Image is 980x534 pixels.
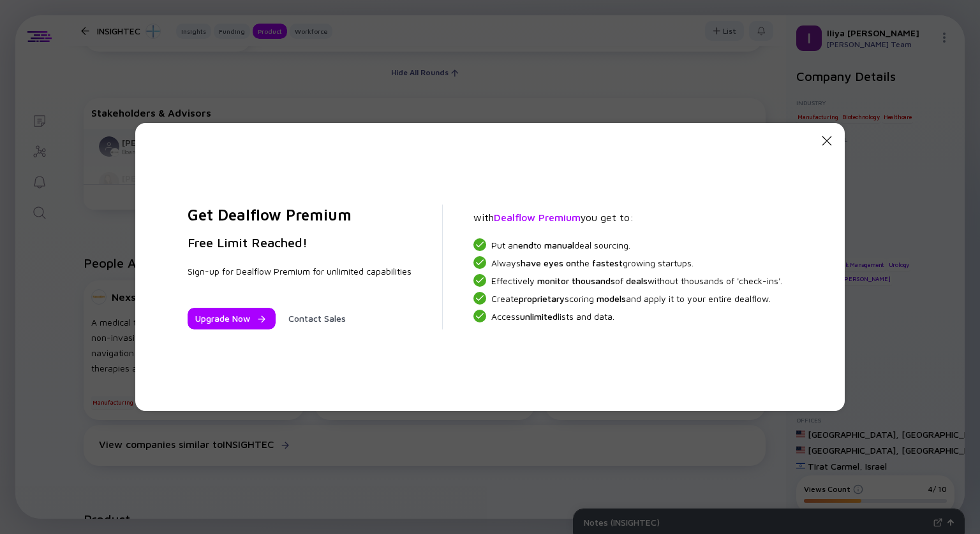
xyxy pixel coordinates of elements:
[473,212,634,223] span: with you get to:
[491,311,614,322] span: Access lists and data.
[491,257,694,268] span: Always the growing startups.
[537,275,615,286] span: monitor thousands
[188,308,276,329] button: Upgrade Now
[281,308,353,329] button: Contact Sales
[188,266,412,277] div: Sign-up for Dealflow Premium for unlimited capabilities
[519,293,565,304] span: proprietary
[491,293,771,304] span: Create scoring and apply it to your entire dealflow.
[544,240,574,250] span: manual
[494,212,581,223] span: Dealflow Premium
[520,311,558,322] span: unlimited
[518,240,533,250] span: end
[188,205,412,225] h2: Get Dealflow Premium
[597,293,626,304] span: models
[491,240,630,250] span: Put an to deal sourcing.
[491,275,782,286] span: Effectively of without thousands of 'check-ins'.
[521,257,576,268] span: have eyes on
[188,235,412,250] h3: Free Limit Reached!
[592,257,623,268] span: fastest
[626,275,648,286] span: deals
